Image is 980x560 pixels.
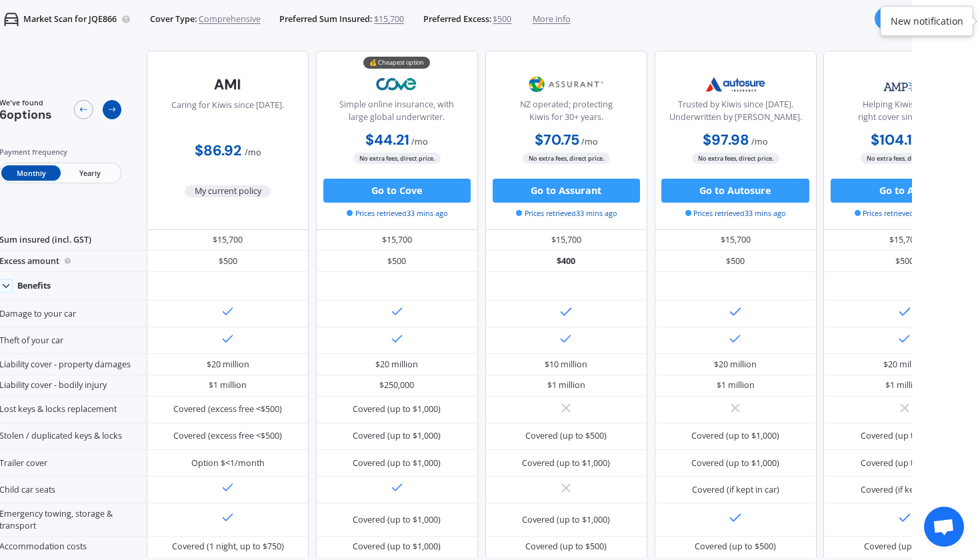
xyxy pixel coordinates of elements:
[147,251,309,272] div: $500
[696,69,775,99] img: Autosure.webp
[924,507,964,547] a: Open chat
[883,359,926,371] div: $20 million
[861,484,948,496] div: Covered (if kept in car)
[147,230,309,251] div: $15,700
[357,69,437,99] img: Cove.webp
[493,13,511,25] span: $500
[199,13,261,25] span: Comprehensive
[834,99,975,129] div: Helping Kiwis find the right cover since [DATE].
[207,359,249,371] div: $20 million
[661,179,809,203] button: Go to Autosure
[545,359,587,371] div: $10 million
[1,165,60,181] span: Monthly
[191,457,265,469] div: Option $<1/month
[375,359,418,371] div: $20 million
[353,403,441,415] div: Covered (up to $1,000)
[353,541,441,553] div: Covered (up to $1,000)
[316,251,478,272] div: $500
[171,99,284,129] div: Caring for Kiwis since [DATE].
[533,13,571,25] span: More info
[150,13,197,25] span: Cover Type:
[411,136,428,147] span: / mo
[365,131,409,149] b: $44.21
[493,179,640,203] button: Go to Assurant
[279,13,372,25] span: Preferred Sum Insured:
[885,379,923,391] div: $1 million
[363,57,430,69] div: 💰 Cheapest option
[379,379,414,391] div: $250,000
[691,457,779,469] div: Covered (up to $1,000)
[525,430,607,442] div: Covered (up to $500)
[692,153,779,164] span: No extra fees, direct price.
[547,379,585,391] div: $1 million
[525,541,607,553] div: Covered (up to $500)
[695,541,776,553] div: Covered (up to $500)
[316,230,478,251] div: $15,700
[4,12,19,27] img: car.f15378c7a67c060ca3f3.svg
[665,99,806,129] div: Trusted by Kiwis since [DATE]. Underwritten by [PERSON_NAME].
[326,99,467,129] div: Simple online insurance, with large global underwriter.
[703,131,749,149] b: $97.98
[685,208,786,219] span: Prices retrieved 33 mins ago
[831,179,978,203] button: Go to AMP
[185,185,271,197] span: My current policy
[245,147,261,158] span: / mo
[173,430,282,442] div: Covered (excess free <$500)
[522,457,610,469] div: Covered (up to $1,000)
[692,484,779,496] div: Covered (if kept in car)
[61,165,119,181] span: Yearly
[523,153,610,164] span: No extra fees, direct price.
[485,251,647,272] div: $400
[714,359,757,371] div: $20 million
[485,230,647,251] div: $15,700
[353,457,441,469] div: Covered (up to $1,000)
[374,13,404,25] span: $15,700
[861,153,948,164] span: No extra fees, direct price.
[691,430,779,442] div: Covered (up to $1,000)
[527,69,606,99] img: Assurant.png
[864,541,945,553] div: Covered (up to $500)
[353,430,441,442] div: Covered (up to $1,000)
[347,208,447,219] span: Prices retrieved 33 mins ago
[23,13,117,25] p: Market Scan for JQE866
[865,69,944,99] img: AMP.webp
[423,13,491,25] span: Preferred Excess:
[717,379,755,391] div: $1 million
[522,514,610,526] div: Covered (up to $1,000)
[855,208,955,219] span: Prices retrieved 33 mins ago
[353,153,441,164] span: No extra fees, direct price.
[861,430,949,442] div: Covered (up to $1,000)
[535,131,579,149] b: $70.75
[17,281,51,291] div: Benefits
[751,136,768,147] span: / mo
[861,457,949,469] div: Covered (up to $1,000)
[581,136,598,147] span: / mo
[188,69,267,99] img: AMI-text-1.webp
[172,541,284,553] div: Covered (1 night, up to $750)
[195,141,241,160] b: $86.92
[209,379,247,391] div: $1 million
[655,230,817,251] div: $15,700
[516,208,617,219] span: Prices retrieved 33 mins ago
[353,514,441,526] div: Covered (up to $1,000)
[173,403,282,415] div: Covered (excess free <$500)
[891,15,963,28] div: New notification
[495,99,637,129] div: NZ operated; protecting Kiwis for 30+ years.
[323,179,471,203] button: Go to Cove
[655,251,817,272] div: $500
[871,131,920,149] b: $104.12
